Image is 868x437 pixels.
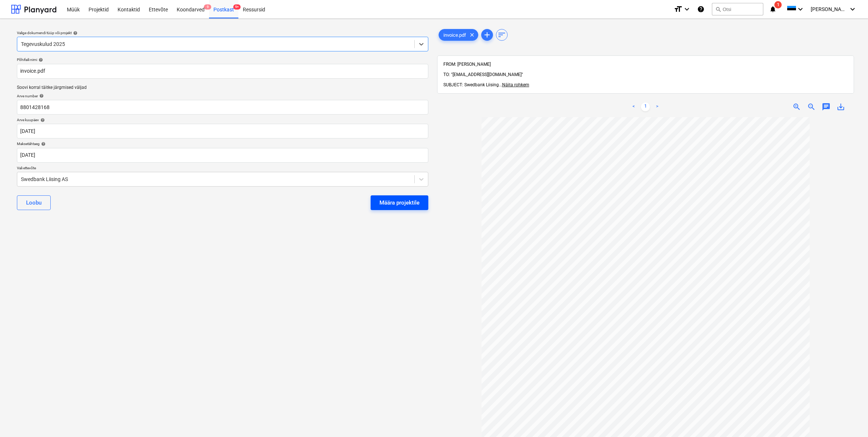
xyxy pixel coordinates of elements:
[715,6,721,12] span: search
[792,102,801,111] span: zoom_in
[811,6,847,12] span: [PERSON_NAME]
[443,82,499,87] span: SUBJECT: Swedbank Liising
[17,124,428,138] input: Arve kuupäeva pole määratud.
[502,82,529,87] span: Näita rohkem
[774,1,782,8] span: 1
[641,102,650,111] a: Page 1 is your current page
[822,102,831,111] span: chat
[72,31,78,35] span: help
[17,30,428,35] div: Valige dokumendi tüüp või projekt
[807,102,816,111] span: zoom_out
[439,29,478,41] div: invoice.pdf
[712,3,763,15] button: Otsi
[653,102,662,111] a: Next page
[848,5,857,14] i: keyboard_arrow_down
[17,166,428,172] p: Vali ettevõte
[682,5,691,14] i: keyboard_arrow_down
[483,30,491,39] span: add
[697,5,705,14] i: Abikeskus
[379,198,419,207] div: Määra projektile
[204,4,211,10] span: 9
[17,100,428,115] input: Arve number
[39,118,45,122] span: help
[674,5,682,14] i: format_size
[499,82,529,87] span: ...
[17,94,428,98] div: Arve number
[468,30,476,39] span: clear
[38,94,44,98] span: help
[443,72,523,77] span: TO: "[EMAIL_ADDRESS][DOMAIN_NAME]"
[629,102,638,111] a: Previous page
[37,58,43,62] span: help
[17,84,428,91] p: Soovi korral täitke järgmised väljad
[233,4,241,10] span: 9+
[26,198,42,207] div: Loobu
[17,118,428,122] div: Arve kuupäev
[17,64,428,79] input: Põhifaili nimi
[17,57,428,62] div: Põhifaili nimi
[17,195,51,210] button: Loobu
[371,195,428,210] button: Määra projektile
[796,5,805,14] i: keyboard_arrow_down
[769,5,777,14] i: notifications
[17,148,428,163] input: Tähtaega pole määratud
[443,62,491,67] span: FROM: [PERSON_NAME]
[17,141,428,146] div: Maksetähtaeg
[497,30,506,39] span: sort
[439,32,471,38] span: invoice.pdf
[836,102,845,111] span: save_alt
[40,142,46,146] span: help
